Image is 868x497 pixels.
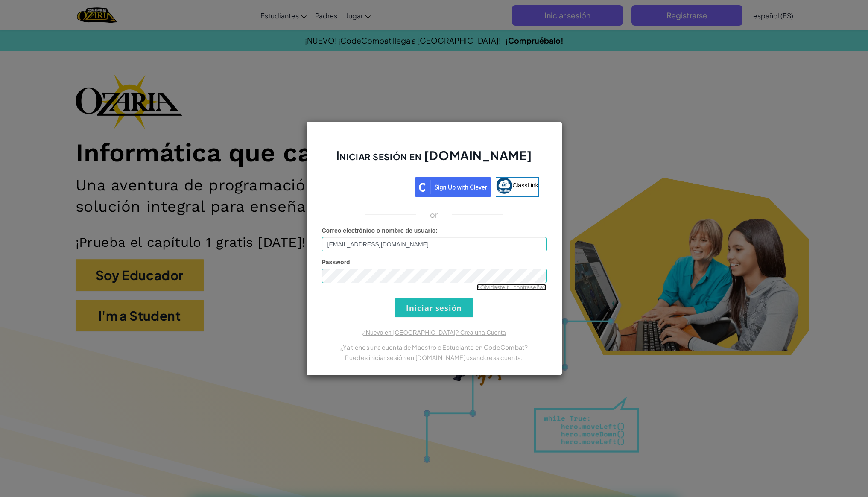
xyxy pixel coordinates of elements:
[693,9,859,125] iframe: Diálogo de Acceder con Google
[325,176,415,195] iframe: Botón de Acceder con Google
[322,342,547,352] p: ¿Ya tienes una cuenta de Maestro o Estudiante en CodeCombat?
[415,177,491,197] img: clever_sso_button@2x.png
[476,284,546,291] a: ¿Olvidaste tu contraseña?
[362,329,506,336] a: ¿Nuevo en [GEOGRAPHIC_DATA]? Crea una Cuenta
[322,352,547,363] p: Puedes iniciar sesión en [DOMAIN_NAME] usando esa cuenta.
[322,147,547,172] h2: Iniciar sesión en [DOMAIN_NAME]
[322,226,438,235] label: :
[512,182,538,189] span: ClassLink
[395,298,473,317] input: Iniciar sesión
[322,227,436,234] span: Correo electrónico o nombre de usuario
[430,210,438,220] p: or
[496,178,512,194] img: classlink-logo-small.png
[322,259,350,266] span: Password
